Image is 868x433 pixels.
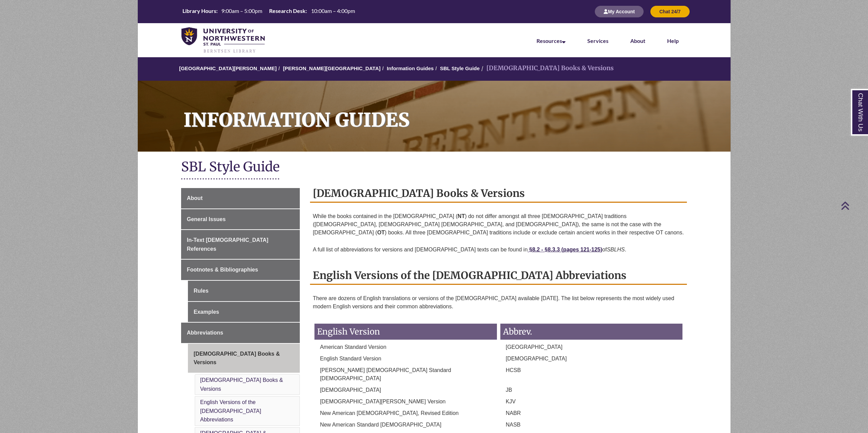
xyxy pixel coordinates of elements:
a: In-Text [DEMOGRAPHIC_DATA] References [181,230,300,259]
p: [GEOGRAPHIC_DATA] [500,343,683,351]
h1: SBL Style Guide [181,158,687,176]
span: About [187,195,203,201]
a: SBL Style Guide [440,65,480,71]
p: [PERSON_NAME] [DEMOGRAPHIC_DATA] Standard [DEMOGRAPHIC_DATA] [314,366,497,383]
h1: Information Guides [176,81,731,143]
a: Back to Top [841,201,866,210]
p: NASB [500,421,683,429]
a: Footnotes & Bibliographies [181,260,300,280]
a: About [630,37,645,44]
li: [DEMOGRAPHIC_DATA] Books & Versions [480,63,614,73]
span: 9:00am – 5:00pm [221,7,262,14]
a: Information Guides [138,81,731,152]
a: Chat 24/7 [650,9,689,14]
h2: [DEMOGRAPHIC_DATA] Books & Versions [310,185,687,203]
a: Examples [188,302,300,322]
img: UNWSP Library Logo [181,27,265,54]
p: New American Standard [DEMOGRAPHIC_DATA] [314,421,497,429]
a: Hours Today [180,7,358,16]
p: A full list of abbreviations for versions and [DEMOGRAPHIC_DATA] texts can be found in of . [313,243,684,257]
a: Services [587,37,608,44]
span: Abbreviations [187,330,223,336]
a: General Issues [181,209,300,230]
strong: §8.2 - §8.3.3 (pages 121-125) [529,247,602,252]
p: English Standard Version [314,355,497,363]
a: Resources [536,37,565,44]
p: American Standard Version [314,343,497,351]
p: KJV [500,398,683,406]
span: 10:00am – 4:00pm [311,7,355,14]
strong: OT [377,230,385,235]
span: In-Text [DEMOGRAPHIC_DATA] References [187,237,268,252]
a: Abbreviations [181,323,300,343]
a: §8.2 - §8.3.3 (pages 121-125) [528,247,602,252]
button: Chat 24/7 [650,6,689,17]
h3: English Version [314,324,497,340]
p: HCSB [500,366,683,374]
p: [DEMOGRAPHIC_DATA] [500,355,683,363]
h2: English Versions of the [DEMOGRAPHIC_DATA] Abbreviations [310,267,687,285]
a: [DEMOGRAPHIC_DATA] Books & Versions [200,377,283,392]
p: JB [500,386,683,394]
button: My Account [595,6,644,17]
a: English Versions of the [DEMOGRAPHIC_DATA] Abbreviations [200,399,261,422]
p: [DEMOGRAPHIC_DATA] [314,386,497,394]
th: Library Hours: [180,7,219,15]
p: NABR [500,409,683,417]
p: New American [DEMOGRAPHIC_DATA], Revised Edition [314,409,497,417]
a: Information Guides [387,65,434,71]
em: SBLHS [607,247,624,252]
p: While the books contained in the [DEMOGRAPHIC_DATA] ( ) do not differ amongst all three [DEMOGRAP... [313,210,684,239]
h3: Abbrev. [500,324,683,340]
th: Research Desk: [266,7,308,15]
a: Rules [188,281,300,301]
a: [PERSON_NAME][GEOGRAPHIC_DATA] [283,65,381,71]
a: [DEMOGRAPHIC_DATA] Books & Versions [188,344,300,373]
p: [DEMOGRAPHIC_DATA][PERSON_NAME] Version [314,398,497,406]
a: My Account [595,9,644,14]
span: General Issues [187,216,226,222]
table: Hours Today [180,7,358,16]
strong: NT [458,213,465,219]
a: Help [667,37,679,44]
span: Footnotes & Bibliographies [187,267,258,273]
a: About [181,188,300,208]
a: [GEOGRAPHIC_DATA][PERSON_NAME] [179,65,277,71]
p: There are dozens of English translations or versions of the [DEMOGRAPHIC_DATA] available [DATE]. ... [313,292,684,313]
